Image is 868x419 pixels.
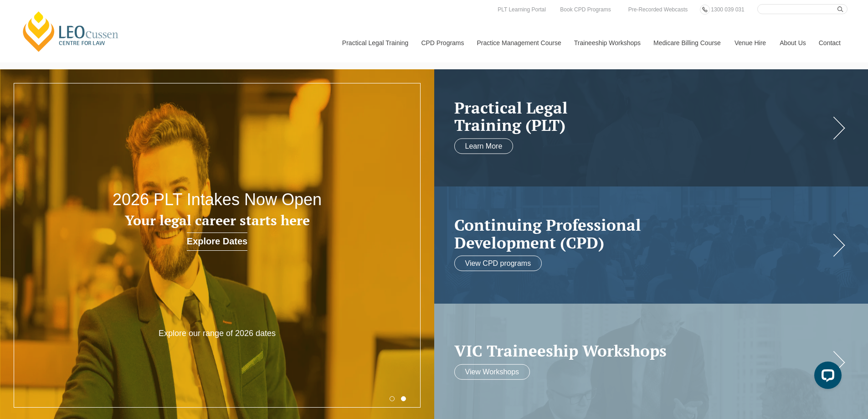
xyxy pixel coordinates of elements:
a: About Us [773,23,812,62]
a: CPD Programs [414,23,470,62]
p: Explore our range of 2026 dates [130,328,304,339]
span: 1300 039 031 [711,6,744,13]
a: Traineeship Workshops [567,23,647,62]
a: Medicare Billing Course [647,23,728,62]
a: Practical LegalTraining (PLT) [454,98,830,134]
a: Continuing ProfessionalDevelopment (CPD) [454,216,830,251]
a: Practical Legal Training [335,23,415,62]
h2: Continuing Professional Development (CPD) [454,216,830,251]
a: Venue Hire [728,23,773,62]
a: VIC Traineeship Workshops [454,342,830,360]
a: Contact [812,23,847,62]
a: Pre-Recorded Webcasts [626,5,690,15]
a: Book CPD Programs [558,5,613,15]
button: 1 [390,396,395,401]
a: Explore Dates [187,233,247,251]
h2: 2026 PLT Intakes Now Open [87,191,348,209]
iframe: LiveChat chat widget [807,358,845,396]
a: 1300 039 031 [709,5,746,15]
h2: Practical Legal Training (PLT) [454,98,830,134]
button: 2 [401,396,406,401]
a: View Workshops [454,364,530,379]
a: Practice Management Course [470,23,567,62]
a: View CPD programs [454,256,542,271]
a: PLT Learning Portal [495,5,548,15]
a: [PERSON_NAME] Centre for Law [21,10,121,53]
a: Learn More [454,138,514,154]
h3: Your legal career starts here [87,213,348,228]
